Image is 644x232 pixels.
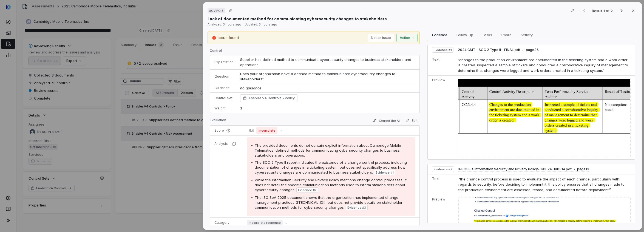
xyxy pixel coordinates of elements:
[214,74,234,79] p: Question
[396,34,418,42] button: Action
[458,48,520,52] span: 2024 CMT - SOC 2 Type II - FINAL.pdf
[526,48,539,52] span: page 36
[370,117,402,124] button: Correct the AI
[376,170,394,175] span: Evidence # 1
[240,72,396,81] span: Does your organization have a defined method to communicate cybersecurity changes to stakeholders?
[214,86,234,90] p: Guidance
[428,55,456,76] td: Text
[247,220,283,225] span: Incomplete response
[458,167,572,171] span: INFOSEC-Information Security and Privacy Policy-091024-180314.pdf
[255,143,401,157] span: The provided documents do not contain explicit information about Cambridge Mobile Telematics' def...
[214,220,240,225] p: Category
[454,31,475,38] span: Follow-up
[208,16,387,22] p: Lack of documented method for communicating cybersecurity changes to stakeholders
[458,78,631,157] img: 6853950915ba4151a0749ffee066a8cc_original.jpg_w1200.jpg
[458,177,625,192] span: “the change control process is used to evaluate the impact of each change, particularly with rega...
[214,60,234,64] p: Expectation
[458,58,628,73] span: “changes to the production environment are documented in the ticketing system and a work order is...
[434,48,452,52] span: Evidence # 1
[214,106,234,111] p: Weight
[240,86,261,90] span: no guidance
[209,9,223,13] span: # GV.PO.3
[616,7,627,14] button: Next result
[219,35,239,41] p: Issue found
[518,31,535,38] span: Activity
[592,8,614,14] p: Result 1 of 2
[368,34,394,42] button: Not an issue
[499,31,514,38] span: Emails
[255,178,407,192] span: While the Information Security and Privacy Policy mentions change control processes, it does not ...
[434,167,452,171] span: Evidence # 2
[214,128,240,133] p: Score
[226,6,236,16] button: Copy link
[428,174,456,195] td: Text
[428,76,456,159] td: Preview
[347,205,366,210] span: Evidence # 3
[240,57,412,67] span: Supplier has defined method to communicate cybersecurity changes to business stakeholders and ope...
[208,22,241,26] span: Analyzed: 3 hours ago
[240,106,242,110] span: 1
[247,127,284,134] button: 5.0Incomplete
[430,31,450,38] span: Evidence
[210,118,226,125] p: Evaluation
[298,188,317,192] span: Evidence # 2
[458,48,539,52] button: 2024 CMT - SOC 2 Type II - FINAL.pdfpage36
[210,49,420,55] p: Control
[255,160,407,174] span: The SOC 2 Type II report indicates the existence of a change control process, including documenta...
[214,142,228,146] p: Analysis
[403,117,420,124] button: Edit
[256,127,277,134] span: Incomplete
[458,167,589,172] button: INFOSEC-Information Security and Privacy Policy-091024-180314.pdfpage13
[214,96,234,100] p: Control Set
[255,195,402,210] span: The ISO SoA 2025 document shows that the organization has implemented change management practices...
[245,22,277,26] span: Updated: 3 hours ago
[249,95,295,101] span: Enabler V4 Controls Policy
[480,31,494,38] span: Tasks
[577,167,589,171] span: page 13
